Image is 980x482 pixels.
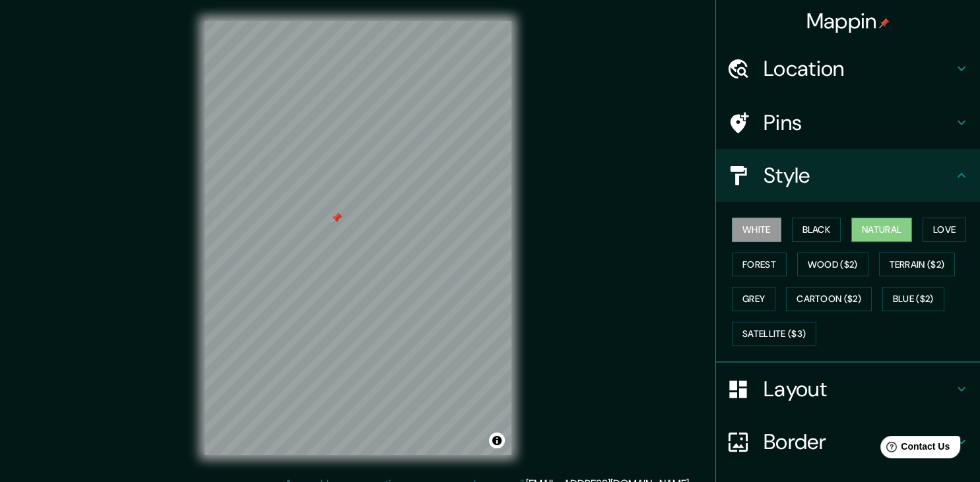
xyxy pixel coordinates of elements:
[764,376,954,402] h4: Layout
[732,322,816,346] button: Satellite ($3)
[732,218,781,242] button: White
[764,109,954,136] h4: Pins
[716,149,980,202] div: Style
[879,18,890,28] img: pin-icon.png
[863,431,965,467] iframe: Help widget launcher
[806,8,890,34] h4: Mappin
[716,415,980,468] div: Border
[879,253,956,277] button: Terrain ($2)
[716,363,980,415] div: Layout
[489,433,505,448] button: Toggle attribution
[851,218,912,242] button: Natural
[882,287,944,311] button: Blue ($2)
[764,429,954,455] h4: Border
[923,218,966,242] button: Love
[716,96,980,149] div: Pins
[716,42,980,95] div: Location
[732,287,775,311] button: Grey
[764,55,954,82] h4: Location
[764,162,954,189] h4: Style
[732,253,787,277] button: Forest
[205,21,511,455] canvas: Map
[786,287,872,311] button: Cartoon ($2)
[797,253,868,277] button: Wood ($2)
[792,218,841,242] button: Black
